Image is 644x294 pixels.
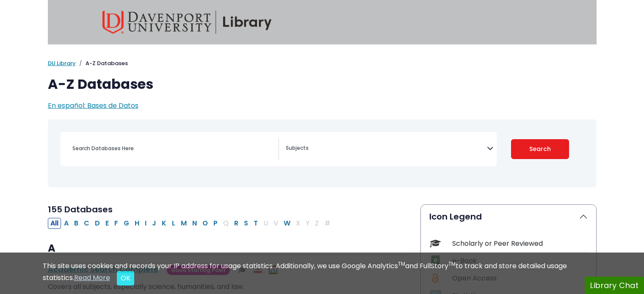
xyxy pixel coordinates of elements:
button: Filter Results B [72,218,81,229]
button: Filter Results G [121,218,132,229]
button: Icon Legend [421,205,596,228]
button: Filter Results N [190,218,199,229]
button: Filter Results E [103,218,111,229]
button: Filter Results K [159,218,169,229]
button: Filter Results T [251,218,260,229]
div: This site uses cookies and records your IP address for usage statistics. Additionally, we use Goo... [43,261,602,286]
button: Filter Results I [142,218,149,229]
button: Filter Results J [149,218,159,229]
span: 155 Databases [48,203,113,215]
li: A-Z Databases [76,59,128,68]
input: Search database by title or keyword [67,142,278,154]
button: Submit for Search Results [511,139,569,159]
sup: TM [398,260,405,267]
button: Filter Results A [61,218,71,229]
textarea: Search [286,146,487,152]
button: Filter Results M [178,218,189,229]
button: Close [117,271,134,286]
button: Filter Results R [232,218,241,229]
div: Alpha-list to filter by first letter of database name [48,218,334,228]
a: Read More [74,273,110,283]
img: Icon Scholarly or Peer Reviewed [430,238,441,249]
img: Davenport University Library [102,11,272,34]
button: Filter Results F [112,218,121,229]
button: All [48,218,61,229]
button: Filter Results S [241,218,251,229]
h1: A-Z Databases [48,76,597,92]
nav: breadcrumb [48,59,597,68]
button: Filter Results O [200,218,210,229]
sup: TM [448,260,456,267]
button: Filter Results D [92,218,102,229]
button: Library Chat [585,277,644,294]
button: Filter Results W [281,218,293,229]
button: Filter Results H [132,218,142,229]
button: Filter Results P [211,218,220,229]
nav: Search filters [48,119,597,187]
a: DU Library [48,59,76,67]
a: En español: Bases de Datos [48,101,138,110]
h3: A [48,242,410,255]
button: Filter Results L [169,218,178,229]
button: Filter Results C [81,218,92,229]
div: Scholarly or Peer Reviewed [452,239,588,249]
